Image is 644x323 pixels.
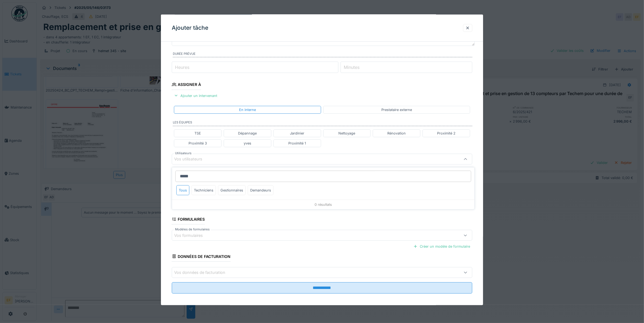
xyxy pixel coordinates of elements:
div: Prestataire externe [381,107,412,112]
h3: Ajouter tâche [172,25,208,31]
label: Minutes [343,64,361,70]
div: Vos formulaires [174,232,210,238]
div: Données de facturation [172,252,230,261]
div: yves [244,141,251,146]
div: Ajouter un intervenant [172,92,219,99]
div: Formulaires [172,215,205,224]
div: Proximité 1 [288,141,306,146]
label: Heures [174,64,190,70]
div: Créer un modèle de formulaire [411,243,472,250]
label: Modèles de formulaires [174,227,211,232]
div: En interne [239,107,256,112]
div: TSE [194,131,201,136]
div: Assigner à [172,80,201,90]
div: Vos utilisateurs [174,156,210,162]
div: Proximité 2 [437,131,455,136]
div: Jardinier [290,131,304,136]
label: Utilisateurs [174,151,193,156]
div: Vos données de facturation [174,270,233,275]
div: Proximité 3 [189,141,207,146]
div: Dépannage [238,131,257,136]
div: Rénovation [387,131,406,136]
label: Durée prévue [173,52,472,58]
div: Nettoyage [338,131,355,136]
div: Tous [176,185,189,195]
div: Demandeurs [248,185,273,195]
div: 0 résultats [172,200,474,209]
label: Les équipes [173,120,472,126]
div: Gestionnaires [218,185,246,195]
div: Techniciens [191,185,216,195]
